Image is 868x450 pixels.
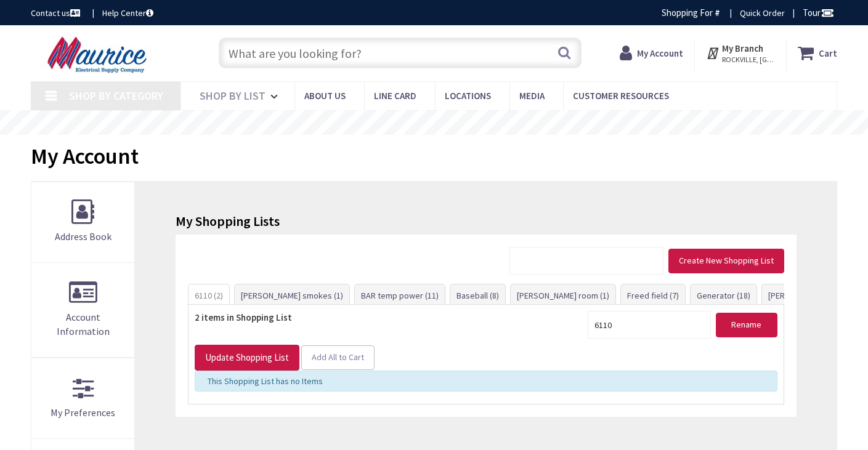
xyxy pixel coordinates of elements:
[722,42,763,54] strong: My Branch
[573,90,669,102] span: Customer Resources
[715,7,720,18] strong: #
[450,284,505,307] a: Baseball (8)
[57,311,110,337] span: Account Information
[176,214,797,228] h4: My Shopping Lists
[31,358,134,438] a: My Preferences
[322,116,548,130] rs-layer: Free Same Day Pickup at 15 Locations
[301,345,375,370] button: Add All to Cart
[519,90,545,102] span: Media
[620,42,683,64] a: My Account
[55,230,112,243] span: Address Book
[31,36,167,74] img: Maurice Electrical Supply Company
[51,406,115,419] span: My Preferences
[803,7,834,18] span: Tour
[31,182,134,262] a: Address Book
[31,142,139,170] span: My Account
[662,7,713,18] span: Shopping For
[819,42,837,64] strong: Cart
[706,42,774,64] div: My Branch ROCKVILLE, [GEOGRAPHIC_DATA]
[219,38,582,68] input: What are you looking for?
[200,89,266,103] span: Shop By List
[668,249,784,273] button: Create New Shopping List
[189,284,229,307] span: 6110
[102,7,153,19] a: Help Center
[31,7,83,19] a: Contact us
[208,376,323,387] span: This Shopping List has no Items
[679,255,774,266] span: Create New Shopping List
[798,42,837,64] a: Cart
[722,55,774,65] span: ROCKVILLE, [GEOGRAPHIC_DATA]
[716,313,777,337] button: Rename
[740,7,785,19] a: Quick Order
[235,284,349,307] a: [PERSON_NAME] smokes (1)
[445,90,491,102] span: Locations
[69,89,163,103] span: Shop By Category
[312,352,364,363] span: Add All to Cart
[195,311,292,323] strong: 2 items in Shopping List
[731,319,761,330] span: Rename
[374,90,416,102] span: Line Card
[304,90,346,102] span: About us
[31,263,134,357] a: Account Information
[205,352,289,363] span: Update Shopping List
[637,47,683,59] strong: My Account
[511,284,615,307] a: [PERSON_NAME] room (1)
[621,284,685,307] a: Freed field (7)
[355,284,445,307] a: BAR temp power (11)
[691,284,756,307] a: Generator (18)
[195,345,299,371] button: Update Shopping List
